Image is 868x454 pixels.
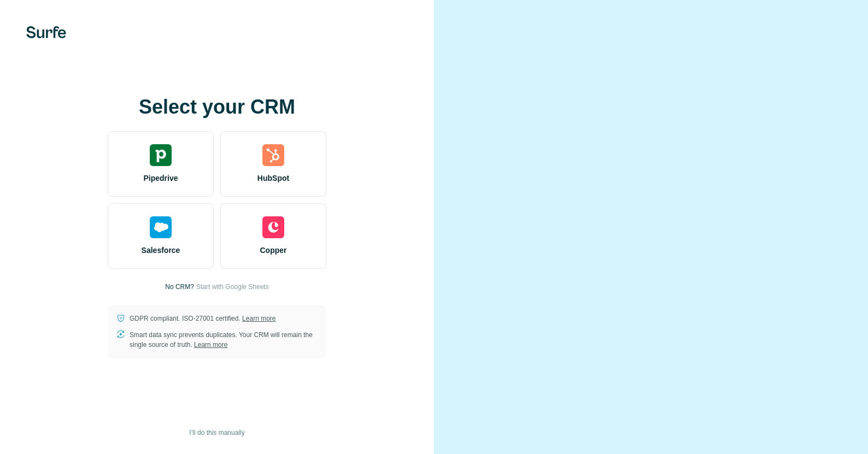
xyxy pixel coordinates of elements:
span: Salesforce [142,245,180,256]
img: copper's logo [262,216,284,238]
a: Learn more [194,341,227,349]
button: Start with Google Sheets [196,282,269,292]
p: Smart data sync prevents duplicates. Your CRM will remain the single source of truth. [130,330,318,350]
p: GDPR compliant. ISO-27001 certified. [130,314,275,323]
img: Surfe's logo [26,26,66,38]
span: HubSpot [257,173,289,184]
span: I’ll do this manually [189,428,244,438]
img: salesforce's logo [150,216,172,238]
img: pipedrive's logo [150,144,172,166]
button: I’ll do this manually [181,424,252,441]
p: No CRM? [165,282,194,292]
span: Pipedrive [143,173,178,184]
a: Learn more [242,315,275,322]
h1: Select your CRM [108,96,326,118]
img: hubspot's logo [262,144,284,166]
span: Copper [260,245,287,256]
